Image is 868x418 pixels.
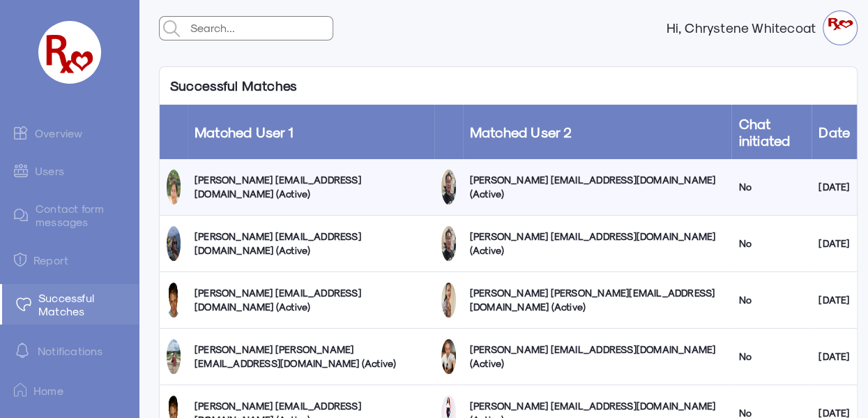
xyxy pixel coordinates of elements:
[14,342,31,359] img: notification-default-white.svg
[738,350,805,364] div: No
[738,115,790,149] a: Chat initiated
[738,293,805,307] div: No
[195,286,427,314] div: [PERSON_NAME] [EMAIL_ADDRESS][DOMAIN_NAME] (Active)
[470,124,572,140] a: Matched User 2
[738,180,805,194] div: No
[195,230,427,257] div: [PERSON_NAME] [EMAIL_ADDRESS][DOMAIN_NAME] (Active)
[818,350,850,364] div: [DATE]
[818,293,850,307] div: [DATE]
[195,173,427,201] div: [PERSON_NAME] [EMAIL_ADDRESS][DOMAIN_NAME] (Active)
[14,253,26,267] img: admin-ic-report.svg
[167,170,181,204] img: gv8pigiy5nf30ywsqiso.jpg
[187,17,333,39] input: Search...
[818,124,850,140] a: Date
[818,180,850,194] div: [DATE]
[738,237,805,251] div: No
[14,209,29,222] img: admin-ic-contact-message.svg
[441,226,455,261] img: pjvyvowxrvuiatxqjqef.jpg
[14,164,28,177] img: admin-ic-users.svg
[16,297,31,311] img: matched.svg
[167,339,181,374] img: oc88gou9bzjdhyjdpoli.jpg
[470,230,725,257] div: [PERSON_NAME] [EMAIL_ADDRESS][DOMAIN_NAME] (Active)
[14,126,28,140] img: admin-ic-overview.svg
[160,17,183,40] img: admin-search.svg
[195,124,294,140] a: Matched User 1
[14,383,26,397] img: ic-home.png
[441,339,455,374] img: nhkeyuls5owd4vg9meyw.png
[167,283,181,318] img: r4t4hiwimrejemy3pvd2.jpg
[470,343,725,371] div: [PERSON_NAME] [EMAIL_ADDRESS][DOMAIN_NAME] (Active)
[441,283,455,318] img: damcq6z6skfbom31qzan.jpg
[441,170,455,204] img: pjvyvowxrvuiatxqjqef.jpg
[160,67,308,105] p: Successful Matches
[195,343,427,371] div: [PERSON_NAME] [PERSON_NAME] [EMAIL_ADDRESS][DOMAIN_NAME] (Active)
[167,226,181,261] img: eluwbawoynm1ob14clkd.jpg
[470,286,725,314] div: [PERSON_NAME] [PERSON_NAME][EMAIL_ADDRESS][DOMAIN_NAME] (Active)
[818,237,850,251] div: [DATE]
[666,21,823,35] strong: Hi, Chrystene Whitecoat
[470,173,725,201] div: [PERSON_NAME] [EMAIL_ADDRESS][DOMAIN_NAME] (Active)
